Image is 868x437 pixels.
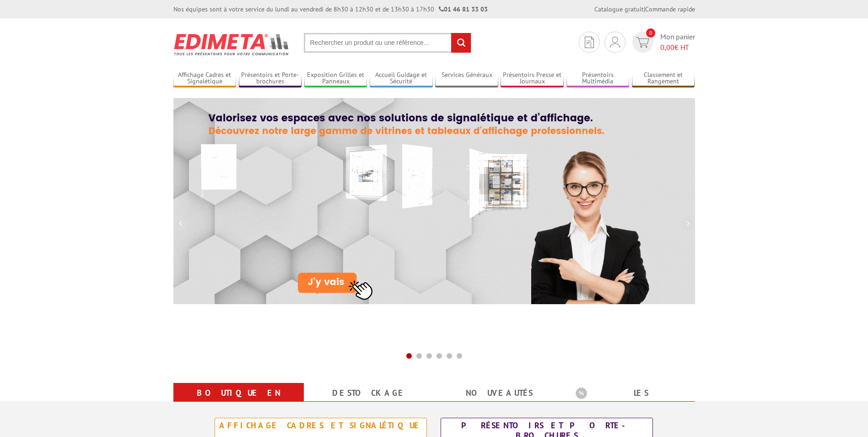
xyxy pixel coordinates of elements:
a: Services Généraux [435,71,498,86]
span: Mon panier [660,32,695,53]
a: nouveautés [445,385,554,401]
a: Les promotions [576,385,684,418]
a: Présentoirs Presse et Journaux [501,71,564,86]
span: € HT [660,42,695,53]
a: Commande rapide [645,5,695,13]
a: Destockage [315,385,423,401]
img: devis rapide [610,37,620,48]
a: Présentoirs Multimédia [566,71,630,86]
input: Rechercher un produit ou une référence... [304,33,471,53]
div: | [594,5,695,14]
img: devis rapide [636,37,649,48]
span: 0,00 [660,43,674,52]
a: Boutique en ligne [184,385,293,418]
b: Les promotions [576,385,690,403]
div: Affichage Cadres et Signalétique [217,421,424,431]
span: 0 [646,28,655,38]
a: Catalogue gratuit [594,5,644,13]
a: Classement et Rangement [632,71,695,86]
img: Présentoir, panneau, stand - Edimeta - PLV, affichage, mobilier bureau, entreprise [173,27,290,61]
a: devis rapide 0 Mon panier 0,00€ HT [630,32,695,53]
input: rechercher [451,33,471,53]
img: devis rapide [585,37,594,48]
a: Accueil Guidage et Sécurité [370,71,433,86]
strong: 01 46 81 33 03 [439,5,488,13]
a: Exposition Grilles et Panneaux [304,71,367,86]
a: Présentoirs et Porte-brochures [239,71,302,86]
a: Affichage Cadres et Signalétique [173,71,237,86]
div: Nos équipes sont à votre service du lundi au vendredi de 8h30 à 12h30 et de 13h30 à 17h30 [173,5,488,14]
